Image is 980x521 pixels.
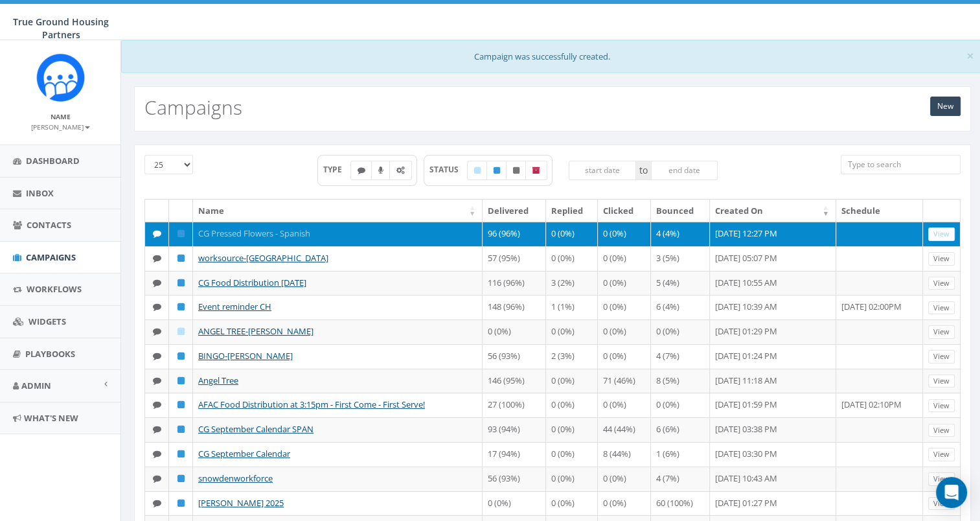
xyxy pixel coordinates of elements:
span: to [636,161,651,180]
td: 0 (0%) [546,467,598,491]
td: [DATE] 03:38 PM [710,417,836,442]
i: Published [177,279,185,287]
a: View [928,448,955,461]
label: Archived [525,161,547,180]
td: 93 (94%) [483,417,545,442]
th: Name: activate to sort column ascending [193,200,483,222]
td: 56 (93%) [483,467,545,491]
td: 56 (93%) [483,344,545,369]
td: [DATE] 02:10PM [836,393,923,417]
a: Angel Tree [198,375,238,386]
label: Automated Message [389,161,412,180]
span: STATUS [429,164,468,175]
small: [PERSON_NAME] [31,122,90,132]
td: 2 (3%) [546,344,598,369]
th: Delivered [483,200,545,222]
div: Open Intercom Messenger [936,477,967,508]
a: [PERSON_NAME] 2025 [198,497,284,509]
th: Clicked [598,200,651,222]
a: [PERSON_NAME] [31,121,90,132]
td: 1 (1%) [546,295,598,319]
td: 0 (0%) [546,369,598,393]
td: [DATE] 11:18 AM [710,369,836,393]
a: snowdenworkforce [198,472,273,484]
i: Text SMS [153,254,161,262]
td: 57 (95%) [483,246,545,271]
i: Text SMS [153,400,161,409]
td: 116 (96%) [483,271,545,295]
td: [DATE] 03:30 PM [710,442,836,467]
td: [DATE] 12:27 PM [710,222,836,246]
label: Text SMS [350,161,372,180]
i: Published [177,450,185,458]
small: Name [51,112,71,121]
td: 0 (0%) [483,319,545,344]
a: View [928,424,955,437]
th: Bounced [651,200,710,222]
span: True Ground Housing Partners [13,16,109,41]
a: ANGEL TREE-[PERSON_NAME] [198,325,313,337]
a: AFAC Food Distribution at 3:15pm - First Come - First Serve! [198,399,425,410]
td: 0 (0%) [598,491,651,516]
td: 17 (94%) [483,442,545,467]
i: Text SMS [153,376,161,385]
td: 8 (44%) [598,442,651,467]
label: Draft [467,161,488,180]
span: What's New [24,412,78,424]
i: Automated Message [396,167,405,174]
a: View [928,325,955,339]
i: Text SMS [153,474,161,483]
th: Schedule [836,200,923,222]
i: Text SMS [153,279,161,287]
td: 146 (95%) [483,369,545,393]
td: 0 (0%) [546,222,598,246]
td: 4 (7%) [651,467,710,491]
td: 3 (5%) [651,246,710,271]
i: Published [177,400,185,409]
i: Published [177,499,185,507]
span: Widgets [28,316,66,327]
span: Admin [21,380,51,391]
i: Text SMS [153,450,161,458]
a: View [928,301,955,315]
a: CG September Calendar [198,448,290,459]
i: Text SMS [153,425,161,434]
td: 0 (0%) [546,442,598,467]
i: Published [177,352,185,360]
td: [DATE] 10:43 AM [710,467,836,491]
span: Workflows [27,283,82,295]
i: Text SMS [153,229,161,238]
td: 44 (44%) [598,417,651,442]
label: Published [486,161,507,180]
td: 0 (0%) [598,467,651,491]
td: 4 (4%) [651,222,710,246]
td: 0 (0%) [598,222,651,246]
i: Published [494,167,500,174]
img: Rally_Corp_Logo_1.png [36,53,85,102]
i: Published [177,474,185,483]
td: 0 (0%) [546,491,598,516]
td: 0 (0%) [546,417,598,442]
td: [DATE] 01:24 PM [710,344,836,369]
i: Draft [474,167,481,174]
td: 6 (6%) [651,417,710,442]
a: CG Pressed Flowers - Spanish [198,227,310,239]
th: Replied [546,200,598,222]
i: Text SMS [358,167,365,174]
i: Text SMS [153,327,161,336]
i: Published [177,376,185,385]
td: 0 (0%) [546,393,598,417]
td: 3 (2%) [546,271,598,295]
td: 0 (0%) [546,246,598,271]
i: Published [177,254,185,262]
span: TYPE [323,164,351,175]
a: View [928,252,955,266]
h2: Campaigns [144,97,242,118]
span: × [966,47,974,65]
td: 6 (4%) [651,295,710,319]
a: View [928,227,955,241]
a: View [928,350,955,364]
a: CG September Calendar SPAN [198,423,313,435]
input: Type to search [841,155,961,174]
td: 0 (0%) [651,319,710,344]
